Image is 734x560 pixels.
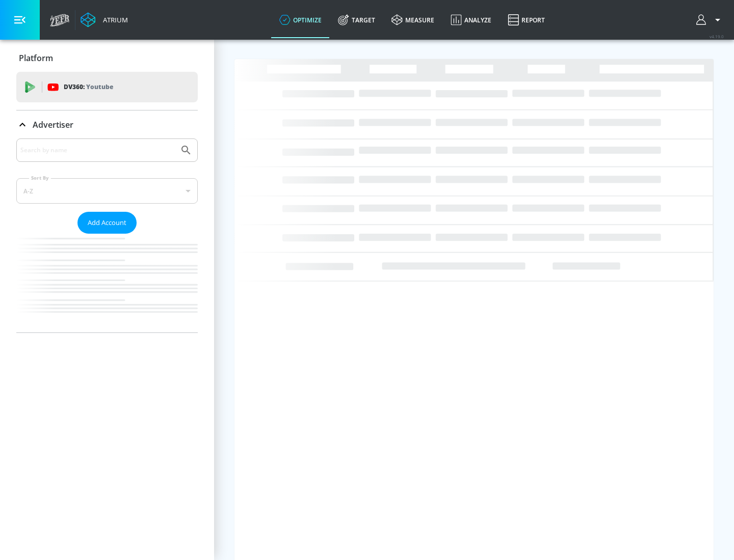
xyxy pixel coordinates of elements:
a: Report [500,2,553,38]
a: Analyze [442,2,500,38]
p: Advertiser [33,119,73,130]
input: Search by name [20,144,175,157]
span: Add Account [88,217,126,229]
button: Add Account [77,212,137,234]
p: Youtube [86,81,113,92]
div: DV360: Youtube [16,72,198,102]
a: optimize [271,2,330,38]
span: v 4.19.0 [710,34,724,39]
a: Atrium [81,12,128,27]
a: Target [330,2,383,38]
div: Advertiser [16,138,198,332]
label: Sort By [29,175,51,181]
p: Platform [19,52,53,64]
div: Advertiser [16,110,198,139]
div: Platform [16,44,198,72]
nav: list of Advertiser [16,234,198,332]
a: measure [383,2,442,38]
div: Atrium [99,15,128,24]
div: A-Z [16,178,198,204]
p: DV360: [64,81,113,93]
